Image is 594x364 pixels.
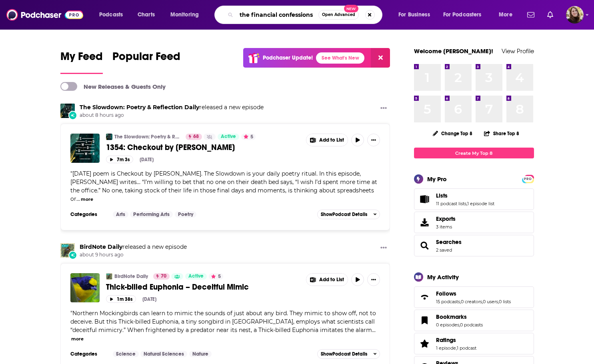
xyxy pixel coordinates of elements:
[417,292,433,303] a: Follows
[321,212,367,217] span: Show Podcast Details
[80,243,122,250] a: BirdNote Daily
[544,8,556,22] a: Show notifications dropdown
[6,7,83,22] img: Podchaser - Follow, Share and Rate Podcasts
[461,299,482,304] a: 0 creators
[161,272,166,280] span: 70
[106,273,112,280] img: BirdNote Daily
[222,6,390,24] div: Search podcasts, credits, & more...
[417,315,433,326] a: Bookmarks
[221,133,236,141] span: Active
[566,6,584,24] span: Logged in as katiefuchs
[436,247,452,253] a: 2 saved
[438,8,493,21] button: open menu
[414,212,534,233] a: Exports
[170,9,199,20] span: Monitoring
[436,313,467,320] span: Bookmarks
[428,128,478,138] button: Change Top 8
[566,6,584,24] button: Show profile menu
[319,137,344,143] span: Add to List
[436,299,460,304] a: 15 podcasts
[70,273,100,302] img: Thick-billed Euphonia – Deceitful Mimic
[436,215,456,222] span: Exports
[459,322,460,328] span: ,
[502,47,534,55] a: View Profile
[414,47,493,55] a: Welcome [PERSON_NAME]!
[193,133,199,141] span: 68
[318,10,359,20] button: Open AdvancedNew
[523,176,533,182] a: PRO
[427,175,447,183] div: My Pro
[414,286,534,308] span: Follows
[393,8,440,21] button: open menu
[321,351,367,357] span: Show Podcast Details
[60,104,75,118] img: The Slowdown: Poetry & Reflection Daily
[436,336,476,344] a: Ratings
[153,273,170,280] a: 70
[185,273,207,280] a: Active
[524,8,538,22] a: Show notifications dropdown
[443,9,482,20] span: For Podcasters
[460,322,483,328] a: 0 podcasts
[99,9,123,20] span: Podcasts
[316,52,364,64] a: See What's New
[436,224,456,230] span: 3 items
[113,351,139,357] a: Science
[106,295,136,303] button: 1m 38s
[414,148,534,158] a: Create My Top 8
[71,336,84,342] button: more
[60,243,75,258] img: BirdNote Daily
[263,54,313,61] p: Podchaser Update!
[372,326,376,334] span: ...
[499,299,511,304] a: 0 lists
[436,192,494,199] a: Lists
[113,211,128,218] a: Arts
[112,50,180,68] span: Popular Feed
[482,299,483,304] span: ,
[70,170,377,202] span: "
[414,188,534,210] span: Lists
[460,299,461,304] span: ,
[106,282,300,292] a: Thick-billed Euphonia – Deceitful Mimic
[436,290,456,297] span: Follows
[417,240,433,251] a: Searches
[106,134,112,140] img: The Slowdown: Poetry & Reflection Daily
[436,290,511,297] a: Follows
[218,134,239,140] a: Active
[427,273,459,281] div: My Activity
[112,50,180,74] a: Popular Feed
[499,9,512,20] span: More
[367,273,380,286] button: Show More Button
[436,238,462,246] a: Searches
[70,134,100,163] img: 1354: Checkout by Caroline Bird
[457,345,476,351] a: 1 podcast
[209,273,223,280] button: 5
[165,8,209,21] button: open menu
[414,310,534,331] span: Bookmarks
[484,126,520,141] button: Share Top 8
[60,50,103,74] a: My Feed
[436,322,459,328] a: 0 episodes
[140,351,187,357] a: Natural Sciences
[319,277,344,283] span: Add to List
[60,82,166,91] a: New Releases & Guests Only
[70,310,376,334] span: "
[80,104,199,111] a: The Slowdown: Poetry & Reflection Daily
[436,313,483,320] a: Bookmarks
[417,338,433,349] a: Ratings
[60,50,103,68] span: My Feed
[132,8,160,21] a: Charts
[241,134,256,140] button: 5
[80,104,264,111] h3: released a new episode
[456,345,457,351] span: ,
[317,349,380,359] button: ShowPodcast Details
[114,273,148,280] a: BirdNote Daily
[70,211,106,218] h3: Categories
[80,252,187,258] span: about 9 hours ago
[306,134,348,146] button: Show More Button
[467,201,494,206] a: 1 episode list
[436,345,456,351] a: 1 episode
